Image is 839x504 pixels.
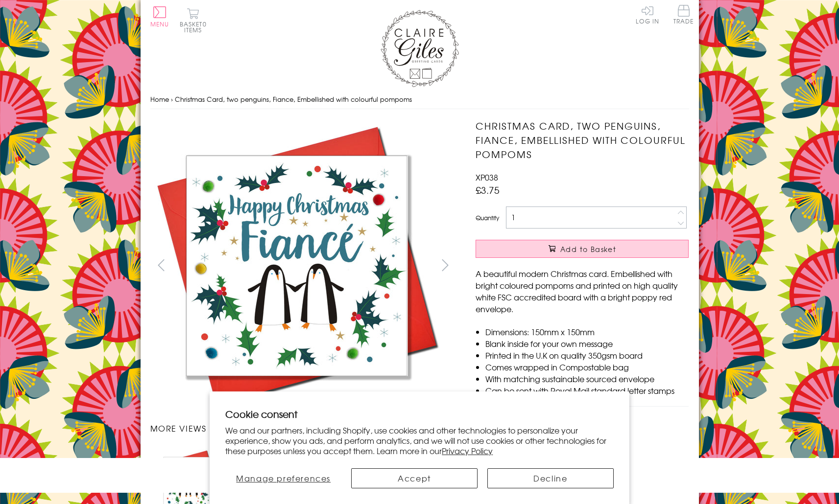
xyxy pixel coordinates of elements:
[236,472,331,484] span: Manage preferences
[673,5,694,26] a: Trade
[434,254,456,276] button: next
[476,119,689,161] h1: Christmas Card, two penguins, Fiance, Embellished with colourful pompoms
[225,407,614,421] h2: Cookie consent
[225,468,341,488] button: Manage preferences
[150,6,169,27] button: Menu
[476,213,499,222] label: Quantity
[476,240,689,258] button: Add to Basket
[476,268,689,315] p: A beautiful modern Christmas card. Embellished with bright coloured pompoms and printed on high q...
[351,468,478,488] button: Accept
[150,254,172,276] button: prev
[636,5,659,24] a: Log In
[485,338,689,349] li: Blank inside for your own message
[485,361,689,373] li: Comes wrapped in Compostable bag
[150,90,689,110] nav: breadcrumbs
[485,349,689,361] li: Printed in the U.K on quality 350gsm board
[673,5,694,24] span: Trade
[487,468,614,488] button: Decline
[485,385,689,396] li: Can be sent with Royal Mail standard letter stamps
[442,445,493,457] a: Privacy Policy
[175,94,412,104] span: Christmas Card, two penguins, Fiance, Embellished with colourful pompoms
[150,119,444,412] img: Christmas Card, two penguins, Fiance, Embellished with colourful pompoms
[485,373,689,385] li: With matching sustainable sourced envelope
[150,20,169,28] span: Menu
[150,94,169,104] a: Home
[225,425,614,456] p: We and our partners, including Shopify, use cookies and other technologies to personalize your ex...
[476,183,500,197] span: £3.75
[485,326,689,338] li: Dimensions: 150mm x 150mm
[180,8,207,33] button: Basket0 items
[476,171,498,183] span: XP038
[560,244,616,254] span: Add to Basket
[171,94,173,104] span: ›
[150,422,456,434] h3: More views
[456,119,750,412] img: Christmas Card, two penguins, Fiance, Embellished with colourful pompoms
[184,20,207,34] span: 0 items
[381,10,459,87] img: Claire Giles Greetings Cards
